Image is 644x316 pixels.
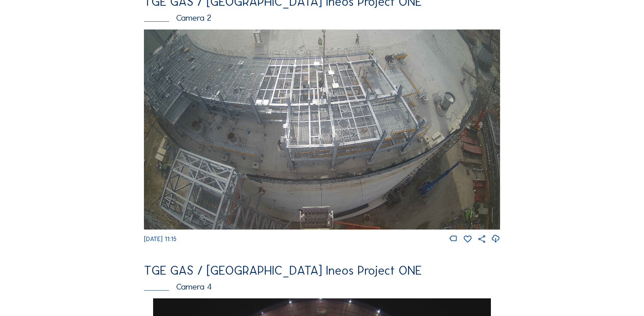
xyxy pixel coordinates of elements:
[144,29,500,230] img: Image
[144,264,500,277] div: TGE GAS / [GEOGRAPHIC_DATA] Ineos Project ONE
[144,14,500,22] div: Camera 2
[144,282,500,291] div: Camera 4
[144,235,177,243] span: [DATE] 11:15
